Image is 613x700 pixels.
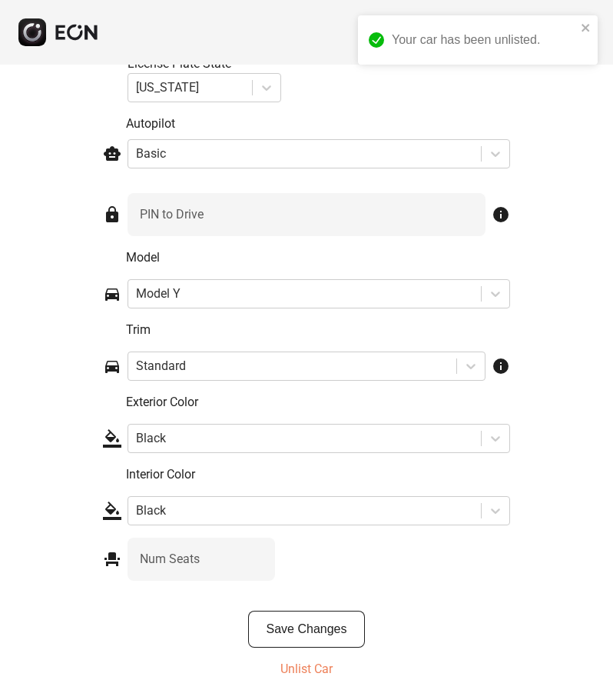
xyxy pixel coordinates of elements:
div: Your car has been unlisted. [392,31,576,49]
span: directions_car [103,357,121,375]
p: Trim [126,321,510,339]
p: Exterior Color [126,393,510,412]
p: Model [126,248,510,267]
label: Num Seats [140,550,200,568]
span: lock [103,205,121,224]
button: close [581,22,591,34]
span: directions_car [103,285,121,303]
label: PIN to Drive [140,205,204,224]
span: info [492,205,510,224]
span: info [492,357,510,375]
p: Interior Color [126,465,510,484]
span: format_color_fill [103,502,121,520]
span: format_color_fill [103,429,121,448]
button: Save Changes [248,611,366,648]
span: event_seat [103,550,121,568]
p: Unlist Car [280,660,333,678]
p: Autopilot [126,115,510,133]
span: smart_toy [103,145,121,163]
